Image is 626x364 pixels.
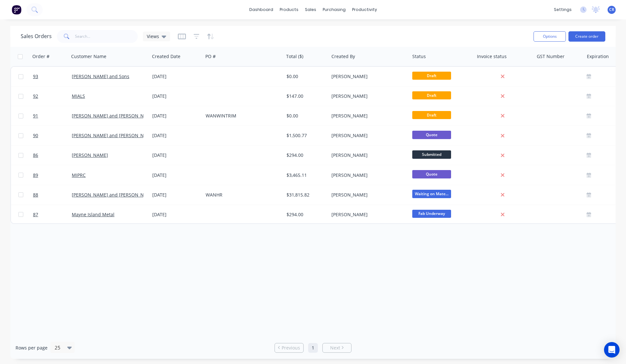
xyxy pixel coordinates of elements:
a: 87 [33,205,72,224]
input: Search... [75,30,138,43]
div: purchasing [319,5,349,15]
img: Factory [12,5,21,15]
div: [PERSON_NAME] [331,132,403,139]
button: Create order [568,31,605,42]
span: Views [147,33,159,40]
div: [PERSON_NAME] [331,73,403,80]
div: [DATE] [152,113,200,119]
div: $31,815.82 [286,192,325,198]
div: [PERSON_NAME] [331,113,403,119]
div: $0.00 [286,113,325,119]
span: 93 [33,73,38,80]
span: Quote [412,170,451,178]
div: WANWINTRIM [206,113,277,119]
a: MIALS [72,93,85,99]
a: 93 [33,67,72,86]
span: 87 [33,211,38,218]
div: [PERSON_NAME] [331,172,403,178]
ul: Pagination [272,343,354,353]
button: Options [534,31,566,42]
a: [PERSON_NAME] and [PERSON_NAME] [72,192,155,198]
a: [PERSON_NAME] and Sons [72,73,129,79]
a: Page 1 is your current page [308,343,318,353]
a: [PERSON_NAME] and [PERSON_NAME] [72,132,155,138]
span: 89 [33,172,38,178]
h1: Sales Orders [21,33,52,39]
div: Customer Name [71,53,106,60]
a: Next page [323,345,351,351]
a: 86 [33,146,72,165]
div: Invoice status [477,53,507,60]
div: products [276,5,302,15]
div: WANHR [206,192,277,198]
span: Draft [412,91,451,99]
div: $147.00 [286,93,325,99]
div: [PERSON_NAME] [331,93,403,99]
span: Submitted [412,150,451,158]
a: [PERSON_NAME] [72,152,108,158]
div: Created By [331,53,355,60]
a: 92 [33,86,72,106]
a: 90 [33,126,72,145]
span: 88 [33,192,38,198]
div: GST Number [537,53,565,60]
a: Mayne Island Metal [72,211,114,217]
span: Next [330,345,340,351]
div: $3,465.11 [286,172,325,178]
div: [DATE] [152,132,200,139]
div: [DATE] [152,211,200,218]
a: MIPRC [72,172,86,178]
a: 89 [33,166,72,185]
span: Draft [412,111,451,119]
div: $294.00 [286,152,325,158]
div: settings [551,5,575,15]
span: CR [609,7,614,13]
div: PO # [205,53,216,60]
a: Previous page [275,345,303,351]
div: Order # [32,53,49,60]
div: [PERSON_NAME] [331,211,403,218]
span: Draft [412,72,451,80]
div: [DATE] [152,93,200,99]
div: Open Intercom Messenger [604,342,620,358]
div: $294.00 [286,211,325,218]
div: $0.00 [286,73,325,80]
span: 91 [33,113,38,119]
div: [PERSON_NAME] [331,192,403,198]
div: sales [302,5,319,15]
div: [DATE] [152,152,200,158]
a: 88 [33,185,72,205]
span: 90 [33,132,38,139]
div: [DATE] [152,172,200,178]
div: Expiration [587,53,609,60]
a: 91 [33,106,72,126]
div: [DATE] [152,73,200,80]
div: [PERSON_NAME] [331,152,403,158]
div: [DATE] [152,192,200,198]
a: dashboard [246,5,276,15]
span: Previous [282,345,300,351]
span: 92 [33,93,38,99]
a: [PERSON_NAME] and [PERSON_NAME] [72,113,155,119]
div: Created Date [152,53,180,60]
span: 86 [33,152,38,158]
div: Status [412,53,426,60]
div: $1,500.77 [286,132,325,139]
span: Rows per page [16,345,48,351]
div: productivity [349,5,380,15]
span: Quote [412,131,451,139]
span: Fab Underway [412,210,451,218]
span: Waiting on Mate... [412,190,451,198]
div: Total ($) [286,53,303,60]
